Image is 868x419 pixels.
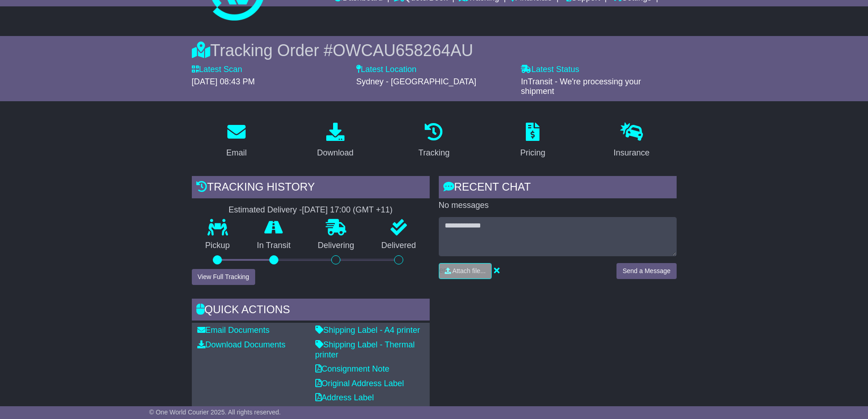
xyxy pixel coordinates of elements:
div: [DATE] 17:00 (GMT +11) [302,205,393,215]
span: [DATE] 08:43 PM [192,77,255,86]
p: No messages [439,201,677,211]
a: Shipping Label - A4 printer [315,326,420,335]
div: Insurance [614,147,650,159]
button: Send a Message [616,263,676,279]
div: Estimated Delivery - [192,205,430,215]
span: OWCAU658264AU [333,41,473,60]
a: Shipping Label - Thermal printer [315,340,415,359]
label: Latest Scan [192,65,242,75]
label: Latest Status [521,65,579,75]
button: View Full Tracking [192,269,255,285]
a: Original Address Label [315,379,404,388]
a: Email Documents [197,326,270,335]
a: Insurance [608,119,656,162]
a: Email [220,119,252,162]
a: Tracking [412,119,455,162]
p: Delivered [368,241,430,251]
div: Tracking Order # [192,41,677,60]
p: Delivering [304,241,368,251]
div: Download [317,147,354,159]
span: InTransit - We're processing your shipment [521,77,641,96]
a: Address Label [315,393,374,402]
div: Tracking [418,147,449,159]
a: Download Documents [197,340,286,349]
a: Consignment Note [315,364,390,373]
p: In Transit [243,241,304,251]
div: Pricing [520,147,545,159]
a: Pricing [514,119,551,162]
p: Pickup [192,241,244,251]
div: Quick Actions [192,299,430,323]
span: © One World Courier 2025. All rights reserved. [149,409,281,416]
label: Latest Location [356,65,416,75]
span: Sydney - [GEOGRAPHIC_DATA] [356,77,476,86]
div: Tracking history [192,176,430,201]
div: RECENT CHAT [439,176,677,201]
a: Download [311,119,360,162]
div: Email [226,147,247,159]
